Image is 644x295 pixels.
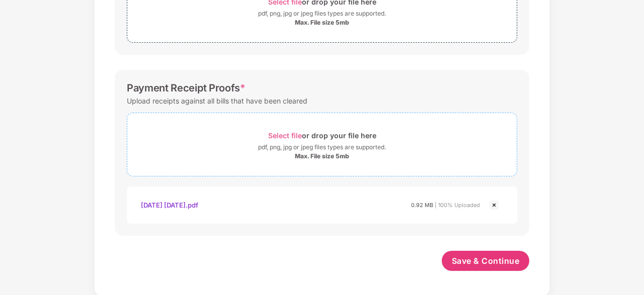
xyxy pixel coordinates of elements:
div: Max. File size 5mb [295,19,349,27]
span: | 100% Uploaded [435,202,480,209]
span: Save & Continue [452,255,520,266]
img: svg+xml;base64,PHN2ZyBpZD0iQ3Jvc3MtMjR4MjQiIHhtbG5zPSJodHRwOi8vd3d3LnczLm9yZy8yMDAwL3N2ZyIgd2lkdG... [488,199,500,211]
span: Select file [268,131,302,140]
div: pdf, png, jpg or jpeg files types are supported. [258,9,386,19]
div: pdf, png, jpg or jpeg files types are supported. [258,142,386,152]
span: 0.92 MB [411,202,433,209]
div: Payment Receipt Proofs [127,82,246,94]
div: [DATE] [DATE].pdf [141,196,198,214]
button: Save & Continue [442,251,530,271]
div: Upload receipts against all bills that have been cleared [127,94,307,108]
div: or drop your file here [268,129,376,142]
span: Select fileor drop your file herepdf, png, jpg or jpeg files types are supported.Max. File size 5mb [127,121,517,168]
div: Max. File size 5mb [295,152,349,160]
